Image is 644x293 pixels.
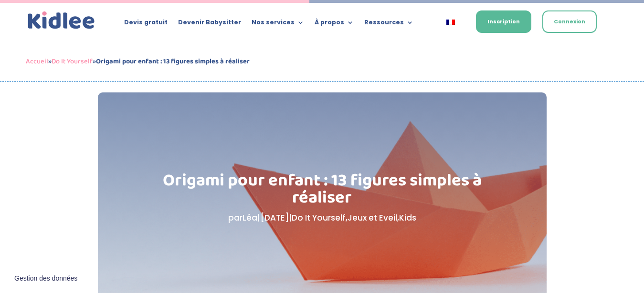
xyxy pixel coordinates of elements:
p: par | | , , [146,211,498,225]
a: Kids [399,212,416,223]
a: Do It Yourself [292,212,346,223]
a: Jeux et Eveil [348,212,397,223]
a: Léa [243,212,257,223]
span: [DATE] [260,212,289,223]
span: Gestion des données [14,274,77,283]
h1: Origami pour enfant : 13 figures simples à réaliser [146,172,498,211]
button: Gestion des données [9,269,83,289]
